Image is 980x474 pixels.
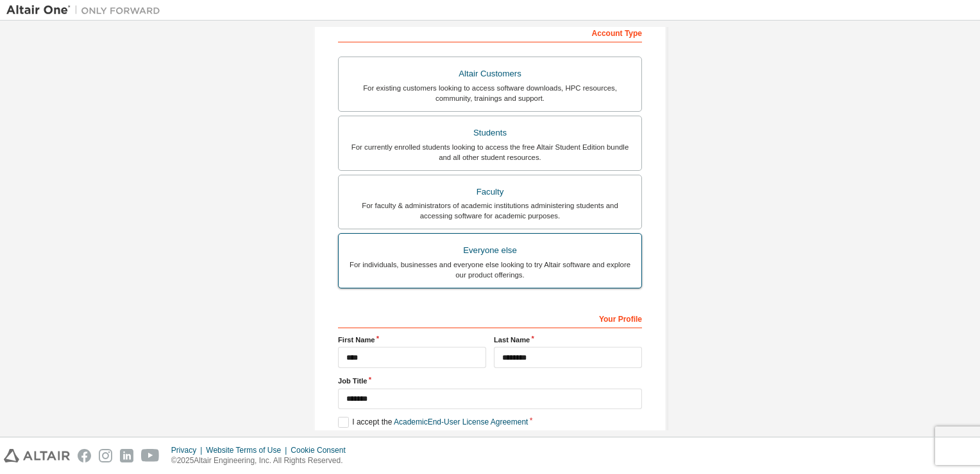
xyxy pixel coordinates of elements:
[206,445,291,455] div: Website Terms of Use
[346,183,634,201] div: Faculty
[346,83,634,103] div: For existing customers looking to access software downloads, HPC resources, community, trainings ...
[346,259,634,280] div: For individuals, businesses and everyone else looking to try Altair software and explore our prod...
[120,449,133,462] img: linkedin.svg
[346,200,634,221] div: For faculty & administrators of academic institutions administering students and accessing softwa...
[346,241,634,259] div: Everyone else
[171,445,206,455] div: Privacy
[338,22,642,42] div: Account Type
[171,455,353,466] p: © 2025 Altair Engineering, Inc. All Rights Reserved.
[494,335,642,345] label: Last Name
[346,65,634,83] div: Altair Customers
[338,335,486,345] label: First Name
[338,308,642,328] div: Your Profile
[346,124,634,142] div: Students
[99,449,112,462] img: instagram.svg
[4,449,70,462] img: altair_logo.svg
[338,417,528,428] label: I accept the
[78,449,91,462] img: facebook.svg
[6,4,167,17] img: Altair One
[346,142,634,162] div: For currently enrolled students looking to access the free Altair Student Edition bundle and all ...
[338,376,642,386] label: Job Title
[394,417,528,426] a: Academic End-User License Agreement
[291,445,353,455] div: Cookie Consent
[141,449,160,462] img: youtube.svg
